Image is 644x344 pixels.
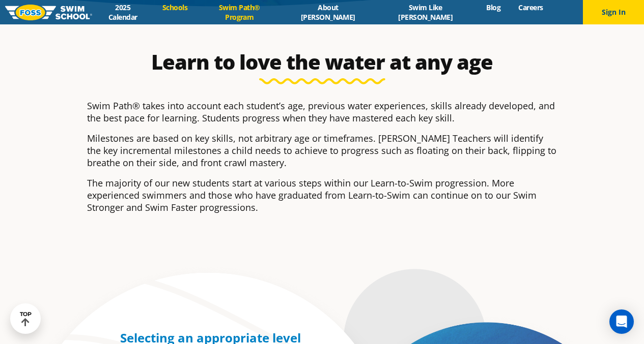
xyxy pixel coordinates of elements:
div: Open Intercom Messenger [609,309,634,334]
div: TOP [20,311,32,327]
p: The majority of our new students start at various steps within our Learn-to-Swim progression. Mor... [87,177,557,213]
a: About [PERSON_NAME] [283,3,374,22]
a: Careers [510,3,552,12]
p: Milestones are based on key skills, not arbitrary age or timeframes. [PERSON_NAME] Teachers will ... [87,132,557,169]
a: Blog [478,3,510,12]
p: Swim Path® takes into account each student’s age, previous water experiences, skills already deve... [87,100,557,124]
img: FOSS Swim School Logo [5,5,92,20]
a: Swim Like [PERSON_NAME] [374,3,478,22]
a: Schools [154,3,197,12]
a: 2025 Calendar [92,3,154,22]
a: Swim Path® Program [197,3,283,22]
h2: Learn to love the water at any age [82,50,563,74]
